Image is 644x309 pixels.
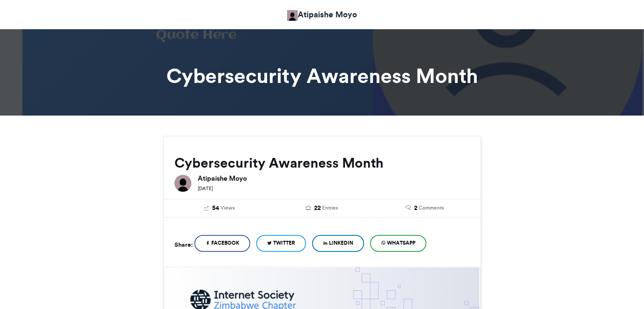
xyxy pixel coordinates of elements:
[87,66,557,86] h1: Cybersecurity Awareness Month
[312,235,364,252] a: LinkedIn
[198,185,213,191] small: [DATE]
[273,239,295,247] span: Twitter
[370,235,426,252] a: WhatsApp
[277,204,367,213] a: 22 Entries
[256,235,306,252] a: Twitter
[194,235,250,252] a: Facebook
[198,175,470,182] h6: Atipaishe Moyo
[419,204,444,212] span: Comments
[174,155,470,171] h2: Cybersecurity Awareness Month
[322,204,338,212] span: Entries
[211,239,239,247] span: Facebook
[387,239,415,247] span: WhatsApp
[212,204,219,213] span: 54
[174,239,193,250] h5: Share:
[287,10,298,21] img: Atipaishe Moyo
[287,8,357,21] a: Atipaishe Moyo
[221,204,235,212] span: Views
[414,204,417,213] span: 2
[329,239,353,247] span: LinkedIn
[174,175,191,192] img: Atipaishe Moyo
[174,204,265,213] a: 54 Views
[314,204,321,213] span: 22
[380,204,470,213] a: 2 Comments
